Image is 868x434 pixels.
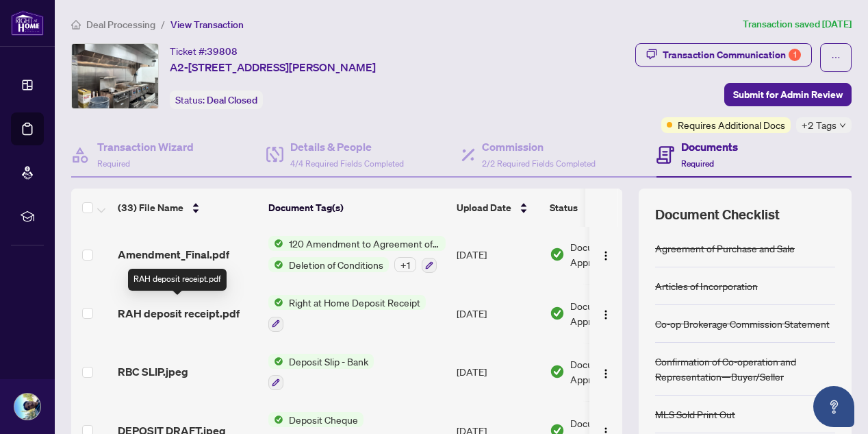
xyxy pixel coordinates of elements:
span: Document Approved [570,239,655,269]
li: / [161,16,165,32]
button: Logo [595,243,617,265]
td: [DATE] [451,284,544,343]
div: Confirmation of Co-operation and Representation—Buyer/Seller [655,354,835,384]
span: Submit for Admin Review [733,84,843,106]
img: Status Icon [268,295,283,310]
img: Status Icon [268,236,283,251]
button: Status IconDeposit Slip - Bank [268,354,374,391]
img: Document Status [550,247,565,262]
span: Required [681,158,714,169]
div: Articles of Incorporation [655,278,758,293]
span: View Transaction [170,19,244,31]
th: Document Tag(s) [263,189,451,227]
div: MLS Sold Print Out [655,407,735,422]
span: Right at Home Deposit Receipt [283,295,426,310]
span: Requires Additional Docs [678,117,785,132]
button: Submit for Admin Review [724,83,852,106]
img: Logo [600,250,611,261]
img: Document Status [550,364,565,379]
span: Status [550,200,578,215]
span: RAH deposit receipt.pdf [118,305,240,322]
th: Upload Date [451,189,544,227]
div: 1 [789,49,801,61]
span: Document Approved [570,357,655,387]
img: Profile Icon [14,394,40,420]
img: Status Icon [268,412,283,427]
h4: Commission [482,138,596,155]
button: Logo [595,302,617,324]
button: Logo [595,361,617,383]
span: 39808 [207,45,238,58]
h4: Details & People [290,138,404,155]
span: Document Checklist [655,205,780,224]
span: ellipsis [831,53,841,62]
span: Document Approved [570,298,655,328]
span: Deposit Cheque [283,412,363,427]
th: (33) File Name [112,189,263,227]
img: Document Status [550,306,565,321]
div: Transaction Communication [663,44,801,66]
span: home [71,20,81,29]
span: Deal Processing [86,19,155,31]
h4: Transaction Wizard [97,138,194,155]
span: A2-[STREET_ADDRESS][PERSON_NAME] [170,59,376,75]
span: Deletion of Conditions [283,257,389,272]
img: Logo [600,309,611,320]
span: Deal Closed [207,94,257,106]
div: Ticket #: [170,43,238,59]
div: Agreement of Purchase and Sale [655,241,795,256]
img: IMG-W12193045_1.jpg [72,44,158,108]
span: down [839,122,846,129]
span: RBC SLIP.jpeg [118,363,188,380]
button: Status Icon120 Amendment to Agreement of Purchase and SaleStatus IconDeletion of Conditions+1 [268,236,446,273]
img: logo [11,10,44,36]
span: 4/4 Required Fields Completed [290,158,404,169]
td: [DATE] [451,343,544,402]
span: 2/2 Required Fields Completed [482,158,596,169]
div: Status: [170,91,263,109]
th: Status [544,189,661,227]
button: Transaction Communication1 [635,43,812,67]
div: RAH deposit receipt.pdf [128,269,227,291]
span: Amendment_Final.pdf [118,246,229,263]
img: Logo [600,368,611,379]
span: Required [97,158,130,169]
button: Status IconRight at Home Deposit Receipt [268,295,426,332]
span: 120 Amendment to Agreement of Purchase and Sale [283,236,446,251]
div: Co-op Brokerage Commission Statement [655,316,830,331]
h4: Documents [681,138,738,155]
td: [DATE] [451,225,544,284]
article: Transaction saved [DATE] [743,16,852,32]
img: Status Icon [268,354,283,369]
button: Open asap [813,386,854,427]
span: (33) File Name [118,200,183,215]
img: Status Icon [268,257,283,272]
span: Upload Date [457,200,511,215]
span: Deposit Slip - Bank [283,354,374,369]
span: +2 Tags [802,117,837,133]
div: + 1 [394,257,416,272]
